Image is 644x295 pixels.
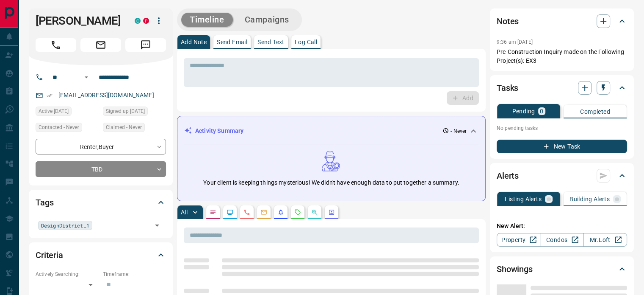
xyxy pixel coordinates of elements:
[106,123,142,132] span: Claimed - Never
[580,109,610,115] p: Completed
[36,38,76,52] span: Call
[36,245,166,265] div: Criteria
[143,18,149,24] div: property.ca
[36,107,99,118] div: Tue Mar 08 2022
[294,209,301,216] svg: Requests
[497,48,627,65] p: Pre-Construction Inquiry made on the Following Project(s): EX3
[125,38,166,52] span: Message
[583,233,627,247] a: Mr.Loft
[512,108,535,114] p: Pending
[497,166,627,186] div: Alerts
[203,178,459,187] p: Your client is keeping things mysterious! We didn't have enough data to put together a summary.
[39,107,69,115] span: Active [DATE]
[39,123,79,132] span: Contacted - Never
[81,72,91,82] button: Open
[236,13,298,27] button: Campaigns
[135,18,141,24] div: condos.ca
[103,107,166,118] div: Fri Dec 30 2016
[151,219,163,231] button: Open
[497,122,627,135] p: No pending tasks
[195,126,243,135] p: Activity Summary
[451,127,467,135] p: - Never
[47,93,53,98] svg: Email Verified
[311,209,318,216] svg: Opportunities
[36,270,99,278] p: Actively Searching:
[497,140,627,153] button: New Task
[217,39,247,45] p: Send Email
[36,248,63,262] h2: Criteria
[257,39,285,45] p: Send Text
[497,11,627,31] div: Notes
[295,39,317,45] p: Log Call
[497,233,540,247] a: Property
[103,270,166,278] p: Timeframe:
[540,108,543,114] p: 0
[106,107,145,115] span: Signed up [DATE]
[505,196,542,202] p: Listing Alerts
[181,209,188,215] p: All
[497,78,627,98] div: Tasks
[181,39,207,45] p: Add Note
[497,81,518,95] h2: Tasks
[497,39,533,45] p: 9:36 am [DATE]
[58,92,154,98] a: [EMAIL_ADDRESS][DOMAIN_NAME]
[210,209,216,216] svg: Notes
[497,14,519,28] h2: Notes
[184,123,478,139] div: Activity Summary- Never
[80,38,121,52] span: Email
[243,209,250,216] svg: Calls
[540,233,583,247] a: Condos
[181,13,233,27] button: Timeline
[497,222,627,230] p: New Alert:
[497,262,533,276] h2: Showings
[260,209,267,216] svg: Emails
[227,209,233,216] svg: Lead Browsing Activity
[36,139,166,155] div: Renter , Buyer
[36,192,166,213] div: Tags
[36,161,166,177] div: TBD
[497,259,627,279] div: Showings
[41,221,89,230] span: DesignDistrict_1
[36,14,122,28] h1: [PERSON_NAME]
[328,209,335,216] svg: Agent Actions
[277,209,284,216] svg: Listing Alerts
[569,196,610,202] p: Building Alerts
[36,196,53,209] h2: Tags
[497,169,519,183] h2: Alerts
